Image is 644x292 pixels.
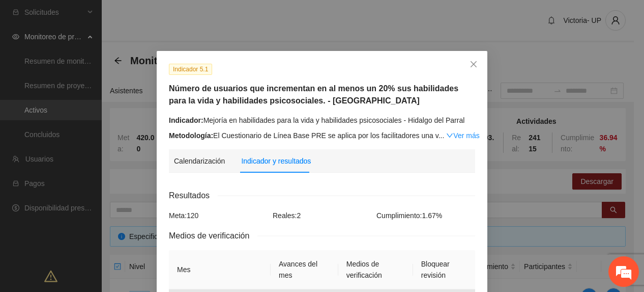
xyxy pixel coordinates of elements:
[166,210,270,221] div: Meta: 120
[446,131,479,140] a: Expand
[470,60,478,68] span: close
[438,131,445,140] span: ...
[374,210,478,221] div: Cumplimiento: 1.67 %
[174,155,225,167] div: Calendarización
[241,155,311,167] div: Indicador y resultados
[169,116,203,124] strong: Indicador:
[169,250,271,289] th: Mes
[169,64,212,75] span: Indicador 5.1
[460,51,487,78] button: Close
[169,229,257,242] span: Medios de verificación
[338,250,413,289] th: Medios de verificación
[273,211,301,220] span: Reales: 2
[169,83,475,107] h5: Número de usuarios que incrementan en al menos un 20% sus habilidades para la vida y habilidades ...
[413,250,475,289] th: Bloquear revisión
[169,130,475,141] div: El Cuestionario de Línea Base PRE se aplica por los facilitadores una v
[446,132,453,139] span: down
[271,250,338,289] th: Avances del mes
[169,131,213,140] strong: Metodología:
[169,115,475,126] div: Mejoría en habilidades para la vida y habilidades psicosociales - Hidalgo del Parral
[169,189,218,202] span: Resultados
